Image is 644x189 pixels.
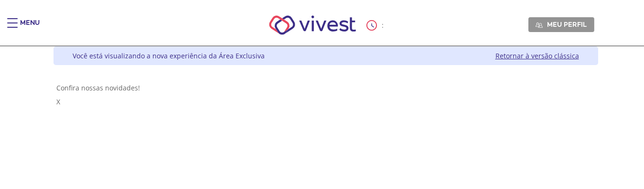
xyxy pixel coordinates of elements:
[528,17,594,32] a: Meu perfil
[495,51,579,60] a: Retornar à versão clássica
[547,20,587,29] span: Meu perfil
[258,5,367,45] img: Vivest
[56,97,60,106] span: X
[46,46,598,189] div: Vivest
[20,18,40,37] div: Menu
[536,22,543,29] img: Meu perfil
[366,20,386,31] div: :
[73,51,265,60] div: Você está visualizando a nova experiência da Área Exclusiva
[56,83,595,92] div: Confira nossas novidades!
